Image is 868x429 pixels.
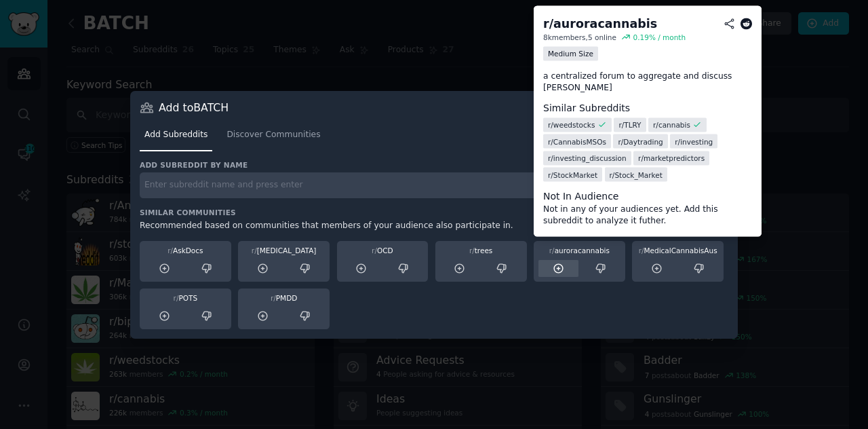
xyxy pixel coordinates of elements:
[637,246,719,255] div: MedicalCannabisAus
[618,120,641,130] span: r/ TLRY
[639,246,644,255] span: r/
[469,246,475,255] span: r/
[140,124,212,152] a: Add Subreddits
[372,246,377,255] span: r/
[638,153,705,163] span: r/ marketpredictors
[243,293,325,303] div: PMDD
[538,246,620,255] div: auroracannabis
[174,294,179,302] span: r/
[543,101,752,115] dt: Similar Subreddits
[633,32,686,41] div: 0.19 % / month
[543,70,752,94] p: a centralized forum to aggregate and discuss [PERSON_NAME]
[653,120,690,130] span: r/ cannabis
[543,203,752,227] dd: Not in any of your audiences yet. Add this subreddit to analyze it futher.
[222,124,325,152] a: Discover Communities
[610,170,663,179] span: r/ Stock_Market
[548,120,595,130] span: r/ weedstocks
[675,136,713,146] span: r/ investing
[543,46,598,60] div: Medium Size
[618,136,663,146] span: r/ Daytrading
[140,160,728,170] h3: Add subreddit by name
[159,100,229,115] h3: Add to BATCH
[144,246,226,255] div: AskDocs
[167,246,173,255] span: r/
[144,129,208,141] span: Add Subreddits
[144,293,226,303] div: POTS
[140,172,728,199] input: Enter subreddit name and press enter
[140,208,728,217] h3: Similar Communities
[548,136,606,146] span: r/ CannabisMSOs
[440,246,522,255] div: trees
[543,32,616,41] div: 8k members, 5 online
[243,246,325,255] div: [MEDICAL_DATA]
[543,16,657,33] div: r/ auroracannabis
[140,220,728,232] div: Recommended based on communities that members of your audience also participate in.
[226,129,320,141] span: Discover Communities
[548,170,597,179] span: r/ StockMarket
[342,246,424,255] div: OCD
[548,153,627,163] span: r/ investing_discussion
[252,246,257,255] span: r/
[271,294,276,302] span: r/
[543,189,752,203] dt: Not In Audience
[549,246,555,255] span: r/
